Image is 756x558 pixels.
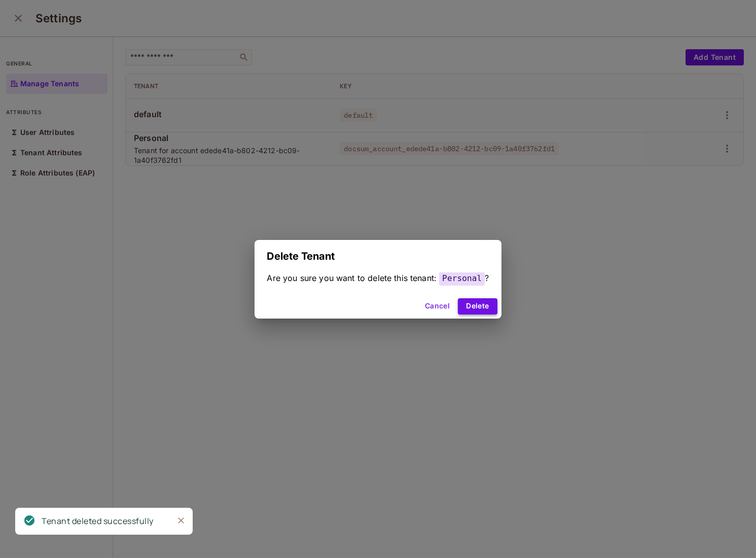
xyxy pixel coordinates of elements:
[458,298,497,315] button: Delete
[267,273,437,283] span: Are you sure you want to delete this tenant:
[439,271,485,286] span: Personal
[267,272,489,284] div: ?
[42,515,154,528] div: Tenant deleted successfully
[255,240,501,272] h2: Delete Tenant
[173,513,189,528] button: Close
[421,298,454,315] button: Cancel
